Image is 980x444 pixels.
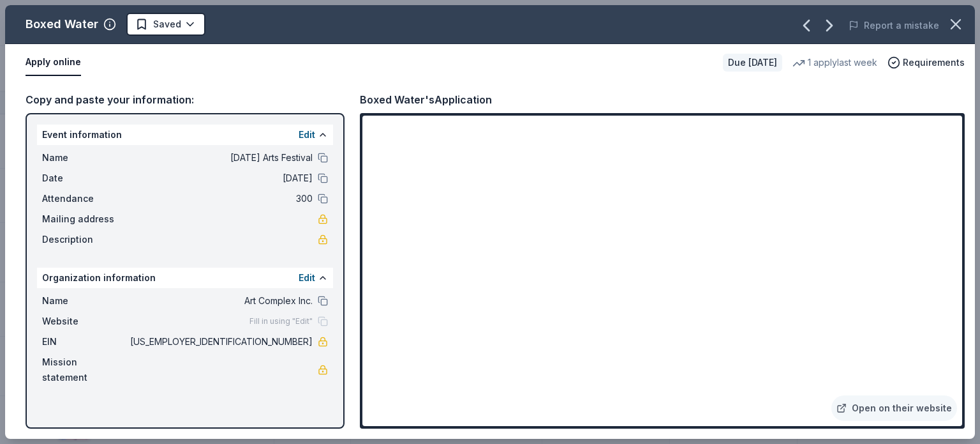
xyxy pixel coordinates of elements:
div: Copy and paste your information: [26,91,345,108]
span: Art Complex Inc. [128,293,313,309]
iframe: To enrich screen reader interactions, please activate Accessibility in Grammarly extension settings [362,116,962,426]
span: Name [42,293,128,309]
span: Description [42,232,128,247]
div: Organization information [37,268,333,288]
button: Edit [299,127,315,142]
span: [US_EMPLOYER_IDENTIFICATION_NUMBER] [128,334,313,349]
span: Date [42,171,128,186]
div: Boxed Water's Application [360,91,492,108]
a: Open on their website [831,395,957,421]
span: Fill in using "Edit" [249,316,313,326]
div: 1 apply last week [792,55,877,70]
span: [DATE] [128,171,313,186]
button: Saved [126,13,205,36]
span: EIN [42,334,128,349]
span: Mailing address [42,211,128,227]
div: Boxed Water [26,14,98,34]
button: Apply online [26,49,81,76]
span: Name [42,150,128,165]
span: Attendance [42,191,128,206]
button: Report a mistake [849,18,939,33]
span: Mission statement [42,355,128,385]
span: Requirements [903,55,965,70]
button: Edit [299,270,315,286]
span: Saved [153,17,181,32]
div: Event information [37,125,333,145]
button: Requirements [887,55,965,70]
div: Due [DATE] [723,54,782,72]
span: Website [42,314,128,329]
span: [DATE] Arts Festival [128,150,313,165]
span: 300 [128,191,313,206]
